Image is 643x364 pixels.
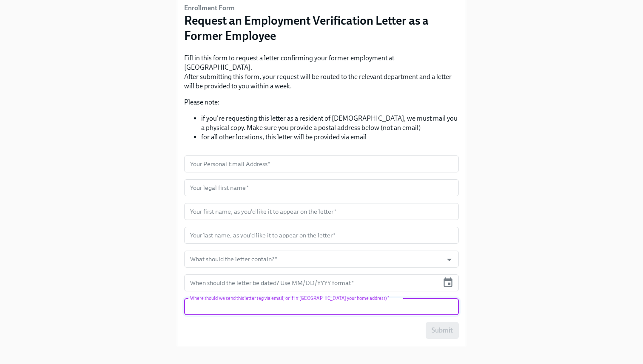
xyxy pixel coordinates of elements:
[184,274,439,291] input: MM/DD/YYYY
[184,98,459,107] p: Please note:
[184,13,459,43] h3: Request an Employment Verification Letter as a Former Employee
[443,253,456,266] button: Open
[184,3,459,13] h6: Enrollment Form
[201,114,459,133] li: if you're requesting this letter as a resident of [DEMOGRAPHIC_DATA], we must mail you a physical...
[184,54,459,91] p: Fill in this form to request a letter confirming your former employment at [GEOGRAPHIC_DATA]. Aft...
[201,133,459,142] li: for all other locations, this letter will be provided via email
